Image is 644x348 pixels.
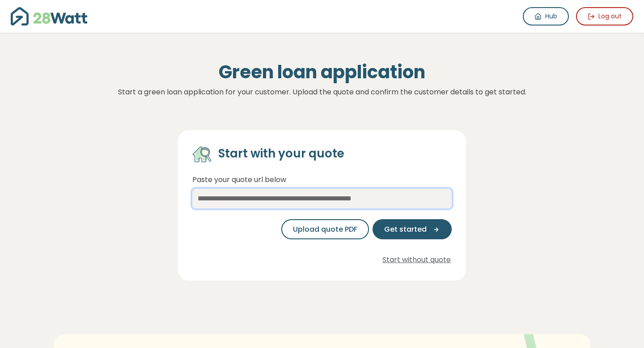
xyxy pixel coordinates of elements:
[281,219,369,239] button: Upload quote PDF
[373,219,452,239] button: Get started
[218,146,344,161] h4: Start with your quote
[576,7,633,25] button: Log out
[523,7,569,25] a: Hub
[16,86,628,98] p: Start a green loan application for your customer. Upload the quote and confirm the customer detai...
[16,61,628,83] h1: Green loan application
[192,174,452,186] p: Paste your quote url below
[293,224,357,235] span: Upload quote PDF
[384,224,427,235] span: Get started
[11,7,87,25] img: 28Watt
[381,254,452,266] button: Start without quote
